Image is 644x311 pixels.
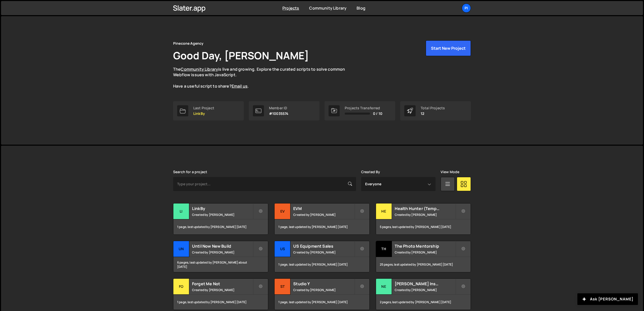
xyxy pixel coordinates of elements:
a: Pi [462,4,471,13]
a: Li LinkBy Created by [PERSON_NAME] 1 page, last updated by [PERSON_NAME] [DATE] [173,203,268,235]
div: 25 pages, last updated by [PERSON_NAME] [DATE] [376,257,471,272]
button: Start New Project [426,40,471,56]
a: Community Library [181,66,218,72]
a: Community Library [309,5,346,11]
h2: Health Hunter (Temporary) [395,206,455,211]
div: Li [173,203,189,219]
div: 1 page, last updated by [PERSON_NAME] [DATE] [275,295,369,310]
small: Created by [PERSON_NAME] [395,250,455,254]
h1: Good Day, [PERSON_NAME] [173,48,309,62]
h2: EVM [293,206,354,211]
div: He [376,203,392,219]
small: Created by [PERSON_NAME] [293,213,354,217]
div: Total Projects [421,106,445,110]
div: Ne [376,279,392,295]
h2: LinkBy [192,206,253,211]
small: Created by [PERSON_NAME] [192,213,253,217]
h2: Until Now New Build [192,243,253,249]
label: Created By [361,170,380,174]
div: 5 pages, last updated by [PERSON_NAME] [DATE] [376,219,471,235]
a: Last Project LinkBy [173,101,244,120]
h2: The Photo Mentorship [395,243,455,249]
a: Blog [357,5,365,11]
a: EV EVM Created by [PERSON_NAME] 1 page, last updated by [PERSON_NAME] [DATE] [274,203,369,235]
button: Ask [PERSON_NAME] [577,293,638,305]
div: Last Project [193,106,214,110]
a: Projects [282,5,299,11]
label: Search for a project [173,170,207,174]
div: Th [376,241,392,257]
h2: [PERSON_NAME] Insulation [395,281,455,287]
div: Pinecone Agency [173,40,203,46]
div: Member ID [269,106,288,110]
p: The is live and growing. Explore the curated scripts to solve common Webflow issues with JavaScri... [173,66,355,89]
a: Email us [232,83,248,89]
small: Created by [PERSON_NAME] [293,288,354,292]
a: Un Until Now New Build Created by [PERSON_NAME] 6 pages, last updated by [PERSON_NAME] about [DATE] [173,241,268,272]
h2: Studio Y [293,281,354,287]
small: Created by [PERSON_NAME] [395,288,455,292]
div: 1 page, last updated by [PERSON_NAME] [DATE] [173,219,268,235]
div: EV [275,203,290,219]
div: Projects Transferred [345,106,382,110]
small: Created by [PERSON_NAME] [395,213,455,217]
p: 12 [421,112,445,116]
a: St Studio Y Created by [PERSON_NAME] 1 page, last updated by [PERSON_NAME] [DATE] [274,278,369,310]
h2: Forget Me Not [192,281,253,287]
div: Un [173,241,189,257]
p: LinkBy [193,112,214,116]
a: Fo Forget Me Not Created by [PERSON_NAME] 1 page, last updated by [PERSON_NAME] [DATE] [173,278,268,310]
div: 2 pages, last updated by [PERSON_NAME] [DATE] [376,295,471,310]
a: Th The Photo Mentorship Created by [PERSON_NAME] 25 pages, last updated by [PERSON_NAME] [DATE] [376,241,471,272]
div: US [275,241,290,257]
div: Fo [173,279,189,295]
span: 0 / 10 [373,112,382,116]
div: 6 pages, last updated by [PERSON_NAME] about [DATE] [173,257,268,272]
a: He Health Hunter (Temporary) Created by [PERSON_NAME] 5 pages, last updated by [PERSON_NAME] [DATE] [376,203,471,235]
p: #10035574 [269,112,288,116]
small: Created by [PERSON_NAME] [192,250,253,254]
h2: US Equipment Sales [293,243,354,249]
input: Type your project... [173,177,356,191]
label: View Mode [441,170,459,174]
div: St [275,279,290,295]
small: Created by [PERSON_NAME] [192,288,253,292]
a: US US Equipment Sales Created by [PERSON_NAME] 1 page, last updated by [PERSON_NAME] [DATE] [274,241,369,272]
div: 1 page, last updated by [PERSON_NAME] [DATE] [275,257,369,272]
div: 1 page, last updated by [PERSON_NAME] [DATE] [173,295,268,310]
div: 1 page, last updated by [PERSON_NAME] [DATE] [275,219,369,235]
a: Ne [PERSON_NAME] Insulation Created by [PERSON_NAME] 2 pages, last updated by [PERSON_NAME] [DATE] [376,278,471,310]
small: Created by [PERSON_NAME] [293,250,354,254]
